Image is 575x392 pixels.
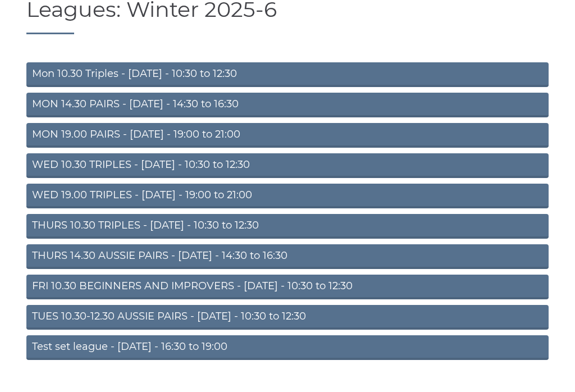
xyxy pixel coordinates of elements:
a: MON 19.00 PAIRS - [DATE] - 19:00 to 21:00 [26,123,549,148]
a: THURS 14.30 AUSSIE PAIRS - [DATE] - 14:30 to 16:30 [26,244,549,269]
a: MON 14.30 PAIRS - [DATE] - 14:30 to 16:30 [26,93,549,117]
a: TUES 10.30-12.30 AUSSIE PAIRS - [DATE] - 10:30 to 12:30 [26,305,549,330]
a: THURS 10.30 TRIPLES - [DATE] - 10:30 to 12:30 [26,214,549,239]
a: Test set league - [DATE] - 16:30 to 19:00 [26,335,549,360]
a: FRI 10.30 BEGINNERS AND IMPROVERS - [DATE] - 10:30 to 12:30 [26,275,549,299]
a: Mon 10.30 Triples - [DATE] - 10:30 to 12:30 [26,62,549,87]
a: WED 10.30 TRIPLES - [DATE] - 10:30 to 12:30 [26,153,549,178]
a: WED 19.00 TRIPLES - [DATE] - 19:00 to 21:00 [26,184,549,208]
